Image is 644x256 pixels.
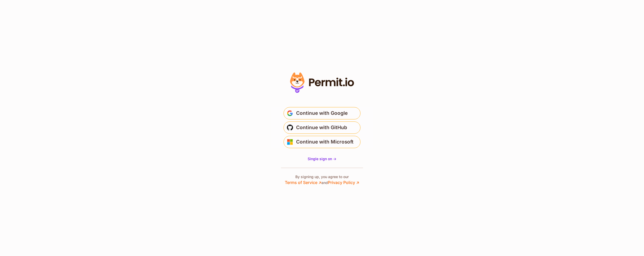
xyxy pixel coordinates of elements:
[284,121,360,134] button: Continue with GitHub
[284,136,360,148] button: Continue with Microsoft
[284,107,360,119] button: Continue with Google
[296,124,347,132] span: Continue with GitHub
[285,174,359,186] p: By signing up, you agree to our and
[328,180,359,185] a: Privacy Policy ↗
[308,157,336,161] span: Single sign on ->
[296,138,354,146] span: Continue with Microsoft
[285,180,321,185] a: Terms of Service ↗
[296,109,348,117] span: Continue with Google
[308,156,336,161] a: Single sign on ->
